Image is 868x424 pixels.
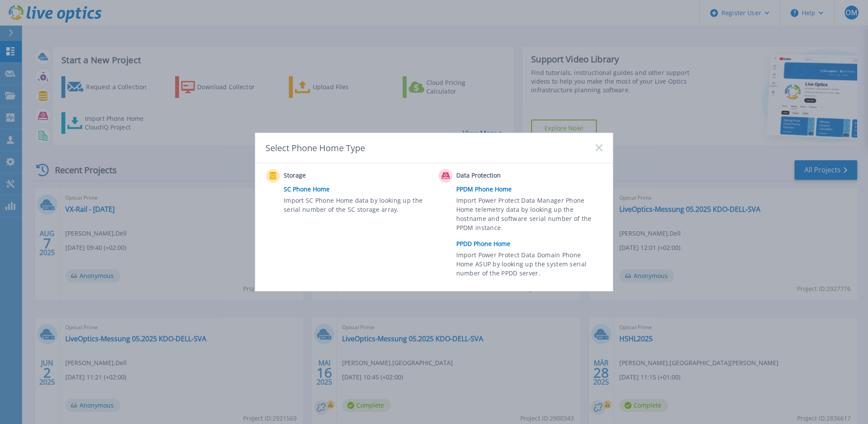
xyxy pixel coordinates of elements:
span: Import SC Phone Home data by looking up the serial number of the SC storage array. [284,196,428,216]
a: PPDD Phone Home [456,237,607,250]
span: Import Power Protect Data Manager Phone Home telemetry data by looking up the hostname and softwa... [456,196,600,236]
a: PPDM Phone Home [456,183,607,196]
span: Storage [284,171,370,181]
a: SC Phone Home [284,183,434,196]
span: Data Protection [456,171,542,181]
div: Select Phone Home Type [266,142,366,154]
span: Import Power Protect Data Domain Phone Home ASUP by looking up the system serial number of the PP... [456,250,600,280]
